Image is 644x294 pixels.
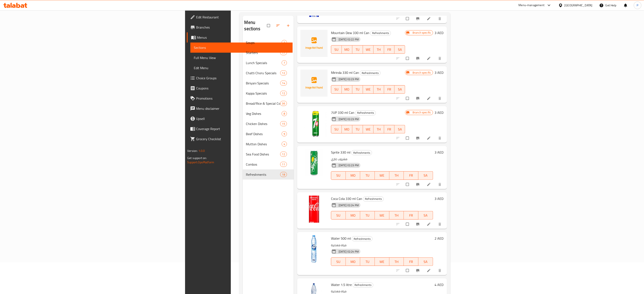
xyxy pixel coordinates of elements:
a: Full Menu View [190,53,293,63]
span: Branch specific [411,110,433,114]
a: Edit menu item [427,96,432,100]
span: Full Menu View [194,55,289,60]
span: TH [391,172,402,179]
span: SU [333,172,344,179]
nav: Menu sections [243,36,294,181]
button: TU [360,257,375,266]
h6: 3 AED [435,149,444,155]
button: MO [346,257,360,266]
span: Combos [246,162,280,167]
span: Coca Cola 330 ml Can [331,195,362,202]
span: Select to update [403,15,412,23]
a: Coverage Report [187,124,293,134]
div: Chatti Choru Specials12 [243,68,294,78]
span: [DATE] 02:23 PM [337,77,360,81]
button: SU [331,171,346,180]
div: items [282,142,287,147]
button: WE [363,125,374,133]
span: WE [377,212,388,218]
button: TU [352,125,363,133]
div: items [282,40,287,45]
span: SU [333,126,340,132]
button: SA [418,211,433,220]
button: Branch-specific-item [413,133,423,143]
a: Promotions [187,93,293,103]
button: WE [375,171,389,180]
span: Upsell [196,116,289,121]
a: Menu disclaimer [187,103,293,114]
a: Edit menu item [427,182,432,187]
button: Add section [284,21,294,30]
a: Edit menu item [427,16,432,21]
div: Refreshments [355,110,376,115]
span: Select to update [403,134,412,142]
span: FR [406,172,417,179]
span: Branch specific [411,31,433,35]
button: WE [363,85,374,94]
span: Choice Groups [196,76,289,81]
span: Chatti Choru Specials [246,70,280,76]
span: [DATE] 02:22 PM [337,37,360,41]
div: Beef Dishes9 [243,129,294,139]
div: items [280,70,287,76]
button: FR [384,125,395,133]
div: items [280,50,287,55]
button: delete [435,54,445,63]
span: FR [386,86,393,92]
span: SU [333,47,340,53]
span: Select to update [403,54,412,62]
div: Biriyani Specials [246,81,280,86]
button: MO [346,211,360,220]
div: items [280,121,287,126]
span: SA [420,212,431,218]
button: Branch-specific-item [413,266,423,275]
div: Refreshments [246,172,280,177]
span: Veg Dishes [246,111,282,116]
span: WE [377,259,388,265]
img: Coca Cola 330 ml Can [301,196,328,223]
div: Sea Food Dishes12 [243,149,294,159]
button: TU [360,211,375,220]
h6: 3 AED [435,70,444,76]
span: Mutton Dishes [246,142,282,147]
span: Sections [194,45,289,50]
button: FR [404,171,418,180]
span: SU [333,212,344,218]
span: Select all sections [265,22,273,30]
a: Edit Restaurant [187,12,293,22]
button: Branch-specific-item [413,180,423,189]
button: Branch-specific-item [413,14,423,23]
img: Sprite 330 ml [301,149,328,176]
a: Upsell [187,114,293,124]
span: Grocery Checklist [196,136,289,142]
span: Select to update [403,180,412,188]
span: 8 [282,112,287,116]
span: 7 [282,61,287,65]
h6: 4 AED [435,282,444,288]
button: SA [395,125,405,133]
span: [DATE] 02:23 PM [337,117,360,121]
button: TU [360,171,375,180]
div: [GEOGRAPHIC_DATA] [565,3,593,8]
button: FR [384,45,395,54]
button: TH [389,171,404,180]
button: delete [435,266,445,275]
div: items [280,81,287,86]
span: SA [396,126,403,132]
span: Soups [246,40,282,45]
button: MO [342,45,352,54]
div: items [280,152,287,157]
span: Select to update [403,94,412,102]
span: Branch specific [411,71,433,75]
span: SA [396,86,403,92]
span: 4 [282,142,287,146]
span: Mountain Dew 330 ml Can [331,30,369,36]
p: مياه معدنية [331,243,433,248]
button: WE [375,257,389,266]
span: Edit Restaurant [196,15,289,20]
span: Refreshments [353,283,373,287]
p: مشروب غازي [331,157,433,162]
a: Choice Groups [187,73,293,83]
